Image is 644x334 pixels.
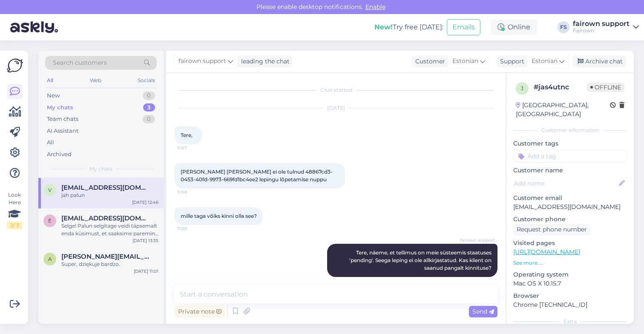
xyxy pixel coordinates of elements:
div: New [47,91,60,100]
div: Chat started [175,86,497,94]
span: fairown support [460,237,495,243]
p: Customer name [513,166,627,175]
p: Operating system [513,270,627,279]
span: j [521,85,523,91]
div: 2 / 3 [7,222,22,229]
p: Browser [513,291,627,300]
span: amelia.nowicka@ispot.pl [61,253,150,260]
div: Customer [412,57,445,66]
div: Private note [175,306,225,317]
span: e [48,217,52,224]
div: 0 [143,115,155,123]
a: fairown supportFairown [573,20,639,34]
div: All [47,138,54,147]
div: 3 [143,103,155,112]
span: 11:08 [177,226,209,232]
div: Team chats [47,115,78,123]
div: All [45,75,55,86]
div: Request phone number [513,224,590,235]
div: fairown support [573,20,630,27]
span: Enable [363,3,388,11]
span: 11:07 [177,145,209,151]
div: Fairown [573,27,630,34]
div: [DATE] [175,104,497,112]
span: fairown support [178,57,226,66]
div: [GEOGRAPHIC_DATA], [GEOGRAPHIC_DATA] [516,101,610,119]
div: Look Here [7,191,22,229]
p: Customer phone [513,215,627,224]
div: AI Assistant [47,127,78,135]
div: # jas4utnc [534,82,587,92]
p: See more ... [513,259,627,267]
button: Emails [447,19,480,35]
div: Selge! Palun selgitage veidi täpsemalt enda küsimust, et saaksime paremini abiks olla. [61,222,158,237]
span: v [48,187,52,193]
span: Estonian [532,57,558,66]
span: Tere, näeme, et tellimus on meie süsteemis staatuses 'pending'. Seega leping ei ole allkirjastatu... [349,249,493,271]
div: My chats [47,103,73,112]
span: Send [472,308,494,315]
span: a [48,256,52,262]
input: Add name [514,179,617,188]
div: Support [497,57,524,66]
div: Try free [DATE]: [374,22,443,32]
div: [DATE] 11:01 [134,268,158,274]
span: [PERSON_NAME] [PERSON_NAME] ei ole tulnud 48867cd3-0453-40fd-9973-669fd1bc4ee2 lepingu lõpetamise... [181,168,333,183]
a: [URL][DOMAIN_NAME] [513,248,580,256]
p: [EMAIL_ADDRESS][DOMAIN_NAME] [513,203,627,211]
p: Customer tags [513,139,627,148]
div: Archived [47,150,72,159]
div: Online [491,20,537,35]
span: em@boyeadvisory.com [61,214,150,222]
span: mille taga võiks kinni olla see? [181,213,257,219]
img: Askly Logo [7,57,23,74]
div: Archive chat [572,56,626,67]
span: Search customers [53,58,107,67]
input: Add a tag [513,150,627,163]
span: 11:08 [177,189,209,195]
span: My chats [89,165,112,173]
p: Mac OS X 10.15.7 [513,279,627,288]
p: Chrome [TECHNICAL_ID] [513,300,627,309]
span: Estonian [452,57,478,66]
div: [DATE] 12:46 [132,199,158,206]
div: Customer information [513,126,627,134]
div: jah palun [61,191,158,199]
b: New! [374,23,393,31]
div: [DATE] 13:35 [132,237,158,244]
div: Super, dziękuje bardzo. [61,260,158,268]
span: Seen ✓ 11:14 [463,277,495,284]
div: 0 [143,91,155,100]
div: Extra [513,318,627,325]
div: Web [88,75,103,86]
div: leading the chat [238,57,290,66]
span: Tere, [181,132,193,138]
span: Offline [587,83,624,92]
p: Customer email [513,194,627,203]
div: Socials [136,75,157,86]
p: Visited pages [513,239,627,248]
div: FS [558,21,569,33]
span: viru@cec.com [61,184,150,191]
